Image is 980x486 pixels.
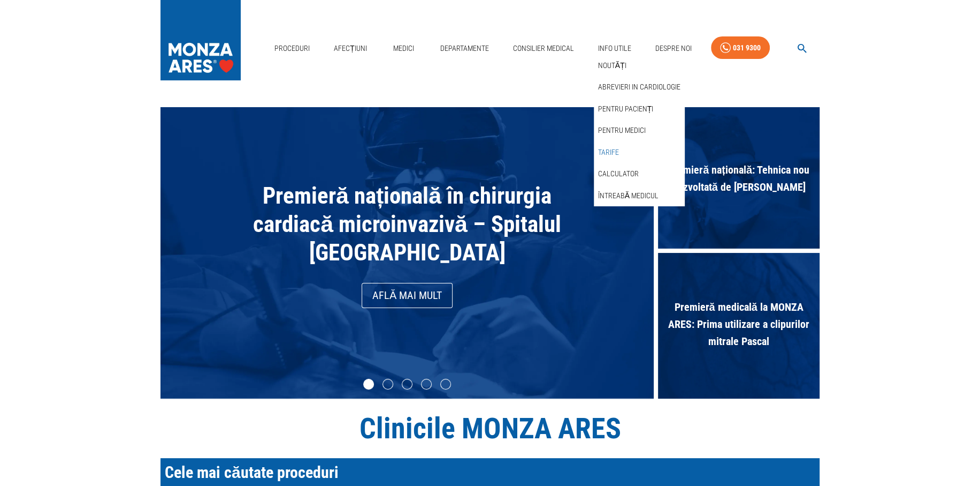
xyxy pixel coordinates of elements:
[658,156,820,201] span: Premieră națională: Tehnica nou dezvoltată de [PERSON_NAME]
[594,55,685,77] div: Noutăți
[165,463,339,482] span: Cele mai căutate proceduri
[594,98,685,120] div: Pentru pacienți
[402,379,412,390] li: slide item 3
[596,57,629,74] a: Noutăți
[594,38,636,59] a: Info Utile
[421,379,432,390] li: slide item 4
[596,122,648,139] a: Pentru medici
[270,38,314,59] a: Proceduri
[711,36,770,59] a: 031 9300
[594,119,685,141] div: Pentru medici
[362,283,453,308] a: Află mai mult
[594,141,685,163] div: Tarife
[386,38,420,59] a: Medici
[650,38,695,59] a: Despre Noi
[596,187,661,205] a: Întreabă medicul
[363,379,374,390] li: slide item 1
[382,379,393,390] li: slide item 2
[733,41,761,55] div: 031 9300
[594,185,685,207] div: Întreabă medicul
[658,107,820,253] div: Premieră națională: Tehnica nou dezvoltată de [PERSON_NAME]
[330,38,371,59] a: Afecțiuni
[509,38,578,59] a: Consilier Medical
[440,379,451,390] li: slide item 5
[594,163,685,185] div: Calculator
[658,293,820,355] span: Premieră medicală la MONZA ARES: Prima utilizare a clipurilor mitrale Pascal
[596,165,641,183] a: Calculator
[594,55,685,207] nav: secondary mailbox folders
[596,144,621,161] a: Tarife
[596,78,683,96] a: Abrevieri in cardiologie
[253,182,561,266] span: Premieră națională în chirurgia cardiacă microinvazivă – Spitalul [GEOGRAPHIC_DATA]
[596,100,656,118] a: Pentru pacienți
[594,76,685,98] div: Abrevieri in cardiologie
[160,412,820,445] h1: Clinicile MONZA ARES
[658,253,820,399] div: Premieră medicală la MONZA ARES: Prima utilizare a clipurilor mitrale Pascal
[436,38,493,59] a: Departamente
